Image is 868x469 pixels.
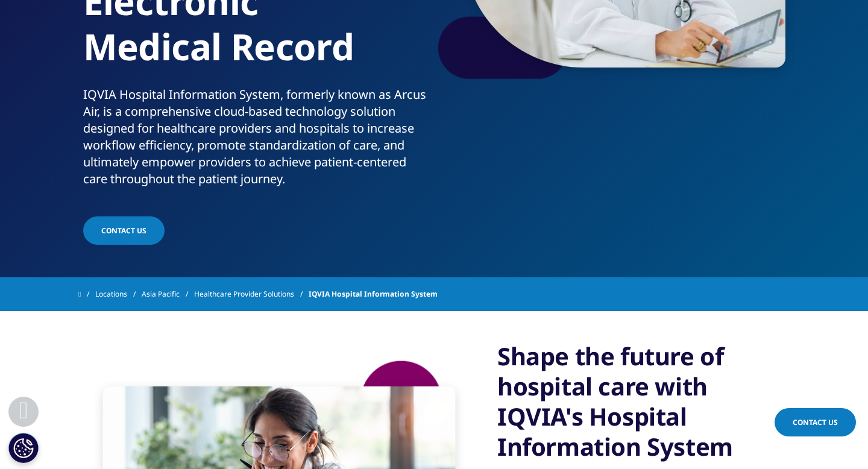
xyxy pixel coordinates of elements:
[101,225,146,236] span: CONTACT US
[793,417,838,427] span: Contact Us
[83,216,165,245] a: CONTACT US
[497,341,790,462] h3: Shape the future of hospital care with IQVIA's Hospital Information System
[142,283,194,305] a: Asia Pacific
[309,283,438,305] span: IQVIA Hospital Information System
[83,86,430,195] p: IQVIA Hospital Information System, formerly known as Arcus Air, is a comprehensive cloud-based te...
[8,433,39,463] button: Cookie Settings
[775,408,856,436] a: Contact Us
[95,283,142,305] a: Locations
[194,283,309,305] a: Healthcare Provider Solutions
